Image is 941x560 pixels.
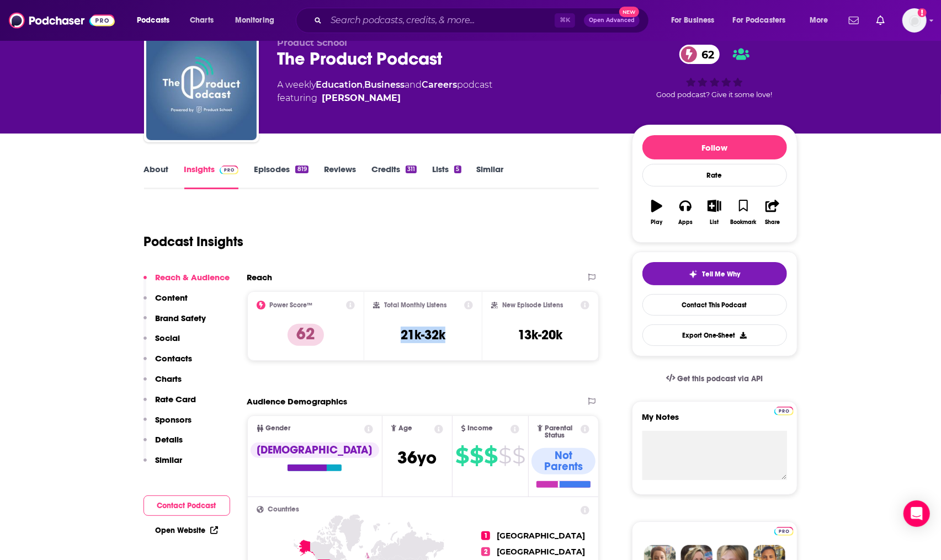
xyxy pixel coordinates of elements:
[678,219,693,226] div: Apps
[9,10,115,31] img: Podchaser - Follow, Share and Rate Podcasts
[902,8,927,33] button: Show profile menu
[156,394,196,404] p: Rate Card
[371,164,417,189] a: Credits311
[324,164,356,189] a: Reviews
[677,374,763,383] span: Get this podcast via API
[278,78,493,105] div: A weekly podcast
[143,313,206,333] button: Brand Safety
[642,135,787,159] button: Follow
[555,13,575,28] span: ⌘ K
[481,531,490,540] span: 1
[156,272,230,282] p: Reach & Audience
[802,12,842,29] button: open menu
[143,414,192,435] button: Sponsors
[398,425,412,432] span: Age
[156,455,183,465] p: Similar
[384,301,446,309] h2: Total Monthly Listens
[156,374,182,384] p: Charts
[316,79,363,90] a: Education
[144,164,169,189] a: About
[268,506,300,513] span: Countries
[405,79,422,90] span: and
[270,301,313,309] h2: Power Score™
[143,374,182,394] button: Charts
[498,447,511,465] span: $
[401,327,445,343] h3: 21k-32k
[454,166,461,173] div: 5
[156,333,180,343] p: Social
[422,79,458,90] a: Careers
[137,13,169,28] span: Podcasts
[545,425,579,439] span: Parental Status
[143,394,196,414] button: Rate Card
[642,164,787,186] div: Rate
[470,447,483,465] span: $
[679,45,720,64] a: 62
[129,12,184,29] button: open menu
[758,193,786,232] button: Share
[432,164,461,189] a: Lists5
[278,92,493,105] span: featuring
[671,13,715,28] span: For Business
[235,13,274,28] span: Monitoring
[484,447,497,465] span: $
[632,38,798,106] div: 62Good podcast? Give it some love!
[774,527,794,536] img: Podchaser Pro
[143,455,183,475] button: Similar
[844,11,863,30] a: Show notifications dropdown
[406,166,417,173] div: 311
[143,292,188,313] button: Content
[156,313,206,323] p: Brand Safety
[477,164,504,189] a: Similar
[872,11,889,30] a: Show notifications dropdown
[671,193,700,232] button: Apps
[729,193,758,232] button: Bookmark
[326,12,555,29] input: Search podcasts, credits, & more...
[156,434,183,445] p: Details
[663,12,729,29] button: open menu
[143,495,230,516] button: Contact Podcast
[502,301,563,309] h2: New Episode Listens
[902,8,927,33] span: Logged in as LaurenOlvera101
[220,166,239,174] img: Podchaser Pro
[657,365,772,392] a: Get this podcast via API
[642,412,787,431] label: My Notes
[146,30,257,140] img: The Product Podcast
[497,547,585,557] span: [GEOGRAPHIC_DATA]
[288,324,324,346] p: 62
[642,193,671,232] button: Play
[700,193,729,232] button: List
[481,547,490,556] span: 2
[143,333,180,353] button: Social
[144,233,244,250] h1: Podcast Insights
[690,45,720,64] span: 62
[143,353,193,374] button: Contacts
[183,12,220,29] a: Charts
[651,219,662,226] div: Play
[295,166,308,173] div: 819
[266,425,291,432] span: Gender
[642,324,787,346] button: Export One-Sheet
[774,407,794,415] img: Podchaser Pro
[278,38,348,48] span: Product School
[227,12,289,29] button: open menu
[774,525,794,536] a: Pro website
[903,500,930,527] div: Open Intercom Messenger
[589,18,635,23] span: Open Advanced
[143,272,230,292] button: Reach & Audience
[774,405,794,415] a: Pro website
[726,12,802,29] button: open menu
[306,8,660,33] div: Search podcasts, credits, & more...
[733,13,786,28] span: For Podcasters
[642,294,787,316] a: Contact This Podcast
[322,92,401,105] a: Carlos Villaumbrosia
[397,447,437,468] span: 36 yo
[584,14,640,27] button: Open AdvancedNew
[518,327,563,343] h3: 13k-20k
[247,272,273,282] h2: Reach
[251,442,379,458] div: [DEMOGRAPHIC_DATA]
[765,219,780,226] div: Share
[156,292,188,303] p: Content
